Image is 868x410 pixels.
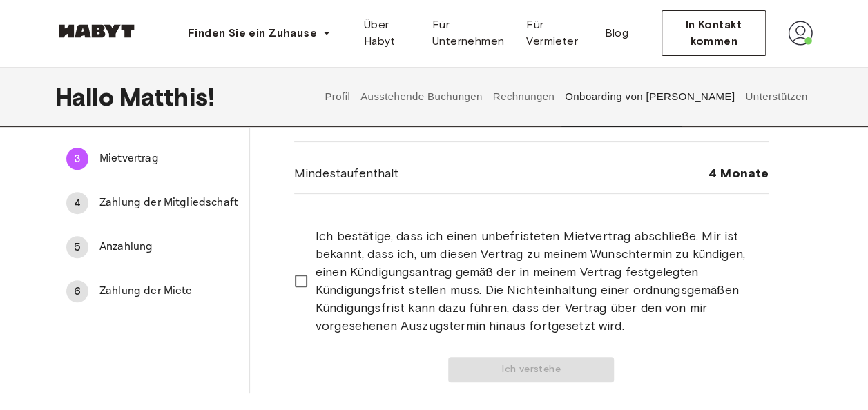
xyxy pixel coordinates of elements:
button: Finden Sie ein Zuhause [177,19,342,47]
span: Für Unternehmen [432,17,504,50]
div: Registerkarten für Benutzerprofile [320,66,813,127]
span: Über Habyt [364,17,410,50]
span: Finden Sie ein Zuhause [188,25,317,41]
span: Mietvertrag [99,150,238,167]
a: Über Habyt [353,11,421,55]
div: 6Zahlung der Miete [55,275,249,308]
img: Habyt [55,24,138,38]
span: Anzahlung [99,239,238,255]
div: 5Anzahlung [55,231,249,264]
span: Matthis ! [119,82,215,111]
font: Hallo [55,81,114,112]
span: Blog [604,25,628,41]
span: Zahlung der Mitgliedschaft [99,195,238,211]
div: 4Zahlung der Mitgliedschaft [55,186,249,219]
button: Onboarding von [PERSON_NAME] [563,66,737,127]
div: 3 [66,148,88,170]
img: Avatar [788,21,813,46]
span: Ich bestätige, dass ich einen unbefristeten Mietvertrag abschließe. Mir ist bekannt, dass ich, um... [316,227,758,335]
div: 6 [66,280,88,302]
span: Mindestaufenthalt [294,164,399,182]
button: Rechnungen [491,66,556,127]
span: 4 Monate [708,165,769,182]
button: Unterstützen [744,66,809,127]
span: Zahlung der Miete [99,283,238,300]
a: Blog [593,11,639,55]
button: Profil [323,66,352,127]
button: In Kontakt kommen [662,10,766,56]
span: Für Vermieter [526,17,582,50]
div: 4 [66,192,88,214]
a: Für Vermieter [515,11,593,55]
a: Für Unternehmen [421,11,515,55]
div: 5 [66,236,88,258]
div: 3Mietvertrag [55,142,249,175]
span: In Kontakt kommen [673,17,754,50]
button: Ausstehende Buchungen [359,66,485,127]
